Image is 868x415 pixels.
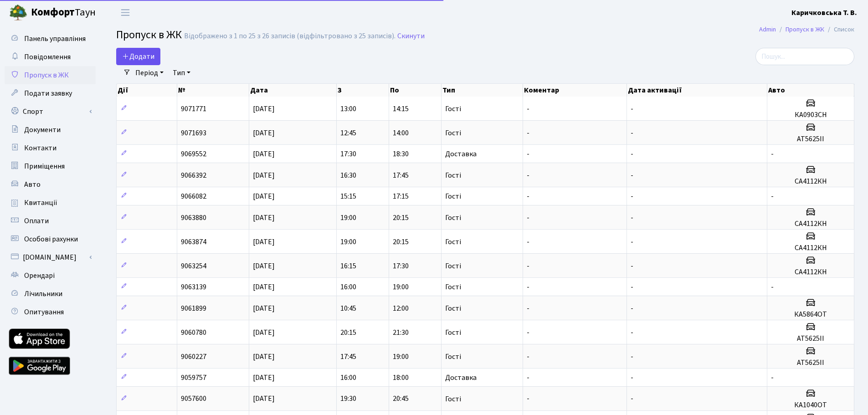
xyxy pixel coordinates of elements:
a: Опитування [5,303,96,321]
span: Пропуск в ЖК [116,27,182,43]
span: 19:30 [340,394,356,404]
span: 9061899 [181,303,206,313]
span: 9060780 [181,328,206,338]
a: Скинути [397,32,425,41]
span: - [631,328,633,338]
a: Оплати [5,212,96,230]
h5: СА4112КН [771,220,850,228]
span: Доставка [445,374,477,381]
span: - [771,149,774,159]
a: Спорт [5,102,96,121]
span: Таун [31,5,96,20]
th: По [389,84,442,97]
span: Орендарі [24,271,55,281]
li: Список [824,25,854,35]
span: 16:00 [340,282,356,292]
th: Дата активації [627,84,767,97]
span: 17:30 [340,149,356,159]
h5: КА1040ОТ [771,401,850,410]
th: Тип [442,84,523,97]
th: Дії [117,84,177,97]
span: Гості [445,193,461,200]
span: 9057600 [181,394,206,404]
span: Особові рахунки [24,234,78,244]
span: - [527,282,529,292]
span: - [527,128,529,138]
span: Гості [445,238,461,246]
span: 18:30 [393,149,409,159]
span: [DATE] [253,282,275,292]
h5: АТ5625ІІ [771,359,850,367]
a: Каричковська Т. В. [791,7,857,18]
span: - [631,213,633,223]
span: 21:30 [393,328,409,338]
span: [DATE] [253,104,275,114]
th: № [177,84,249,97]
span: Гості [445,172,461,179]
span: Гості [445,262,461,270]
span: [DATE] [253,237,275,247]
span: 9063880 [181,213,206,223]
span: - [631,352,633,362]
span: 9060227 [181,352,206,362]
nav: breadcrumb [745,20,868,39]
span: Додати [122,51,154,61]
span: 20:15 [393,213,409,223]
span: - [771,191,774,201]
span: [DATE] [253,170,275,180]
span: - [631,237,633,247]
span: 16:15 [340,261,356,271]
a: Пропуск в ЖК [786,25,824,34]
span: 17:30 [393,261,409,271]
span: [DATE] [253,394,275,404]
span: 9066082 [181,191,206,201]
span: Гості [445,329,461,336]
a: Панель управління [5,30,96,48]
span: 17:45 [340,352,356,362]
span: - [527,237,529,247]
span: Гості [445,283,461,291]
span: Гості [445,395,461,403]
span: 18:00 [393,373,409,383]
div: Відображено з 1 по 25 з 26 записів (відфільтровано з 25 записів). [184,32,395,41]
a: [DOMAIN_NAME] [5,248,96,266]
span: 9059757 [181,373,206,383]
a: Орендарі [5,266,96,285]
span: - [527,213,529,223]
a: Лічильники [5,285,96,303]
span: - [527,373,529,383]
a: Особові рахунки [5,230,96,248]
h5: КА0903СН [771,111,850,119]
span: - [631,282,633,292]
b: Каричковська Т. В. [791,8,857,18]
button: Переключити навігацію [114,5,137,20]
span: - [631,191,633,201]
a: Повідомлення [5,48,96,66]
span: Гості [445,129,461,137]
span: - [527,149,529,159]
span: 9069552 [181,149,206,159]
span: - [631,303,633,313]
span: - [631,261,633,271]
h5: СА4112КН [771,244,850,252]
span: 19:00 [340,213,356,223]
span: Опитування [24,307,64,317]
span: 19:00 [340,237,356,247]
a: Приміщення [5,157,96,175]
a: Тип [169,65,194,81]
span: - [527,303,529,313]
span: 19:00 [393,282,409,292]
span: Квитанції [24,198,57,208]
a: Документи [5,121,96,139]
span: 12:45 [340,128,356,138]
span: Повідомлення [24,52,71,62]
span: - [771,282,774,292]
h5: АТ5625ІІ [771,135,850,143]
span: Гості [445,105,461,113]
span: 10:45 [340,303,356,313]
span: Авто [24,179,41,190]
span: Подати заявку [24,88,72,98]
span: - [631,149,633,159]
span: Контакти [24,143,56,153]
h5: СА4112КН [771,177,850,186]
